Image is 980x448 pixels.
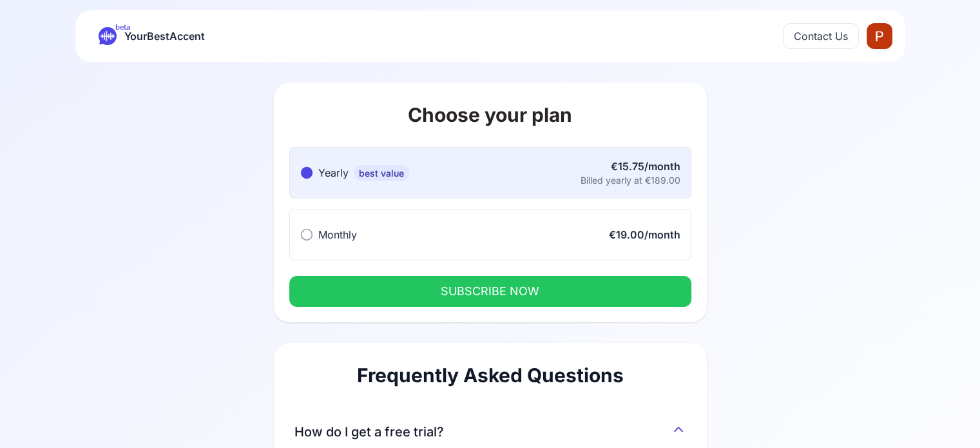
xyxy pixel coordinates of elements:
img: PS [867,23,892,49]
button: SUBSCRIBE NOW [289,276,691,307]
div: €15.75/month [581,159,680,174]
span: Monthly [318,228,357,241]
div: €19.00/month [609,227,680,242]
button: Monthly€19.00/month [289,209,691,260]
button: How do I get a free trial? [294,418,686,441]
button: Contact Us [783,23,859,49]
span: Yearly [318,166,349,179]
h2: Frequently Asked Questions [294,364,686,387]
span: How do I get a free trial? [294,423,444,441]
button: Yearlybest value€15.75/monthBilled yearly at €189.00 [289,147,691,199]
span: beta [115,22,130,32]
span: best value [354,165,409,181]
h1: Choose your plan [289,103,691,126]
div: Billed yearly at €189.00 [581,174,680,187]
a: betaYourBestAccent [88,27,215,45]
span: YourBestAccent [124,27,205,45]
